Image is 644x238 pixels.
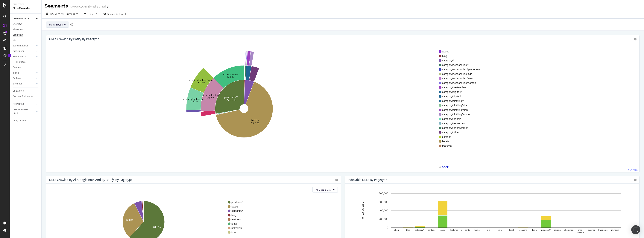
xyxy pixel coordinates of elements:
text: facets [251,118,259,122]
text: 30.8% [126,219,133,222]
a: Analysis Info [13,119,39,123]
text: 600,000 [379,201,388,204]
h4: URLs Crawled By Botify By pagetype [49,37,99,42]
a: HTTP Codes [13,60,35,64]
text: info [487,229,490,231]
a: Distribution [13,49,35,53]
text: about [394,229,399,231]
a: Segments [13,33,39,37]
button: [DATE] [45,11,61,17]
text: products/* [231,201,243,204]
span: category/big-tall [442,95,480,98]
text: unknown [611,229,619,231]
text: 12.4 % [227,75,234,78]
text: returns [554,229,561,231]
div: Visits [13,38,18,42]
text: women [577,232,584,234]
span: facets [442,140,480,143]
i: Options [634,179,637,181]
div: arrow-right-arrow-left [107,5,109,8]
span: All Google Bots [316,188,332,191]
a: Search Engines [13,44,35,48]
span: category/accessories/women [442,81,480,85]
text: sitemap [588,229,596,231]
text: shop- [578,229,583,231]
div: [DOMAIN_NAME] Weekly Crawl [70,5,106,8]
div: DISAPPEARED URLS [13,108,32,116]
text: shop-men [564,229,573,231]
button: Filters [83,11,99,17]
a: View More [628,168,639,171]
text: 13.57 % [206,96,214,99]
span: Previous [64,12,75,15]
span: contact [442,135,480,139]
text: category/* [231,209,243,212]
button: By: pagetype [46,22,69,28]
text: 65.8 % [251,121,259,125]
div: Filters [88,12,94,16]
h4: URLs Crawled by All Google Bots and by Botify, by pagetype [49,177,133,182]
text: 0 [387,226,388,229]
span: category/big-tall/* [442,90,480,94]
text: products/clothing/* [200,93,220,97]
div: Performance [13,55,26,59]
text: products/clothing/men [183,97,206,101]
div: SiteCrawler [13,6,38,10]
span: category/clothing/women [442,113,480,116]
span: features [442,144,480,148]
span: category/best-sellers [442,86,480,89]
span: category/accessories/* [442,63,480,67]
button: Previous [64,11,79,17]
span: category/clothing/kids [442,104,480,107]
span: category/accessories/men [442,77,480,80]
span: vs [61,12,64,15]
span: By: pagetype [49,23,63,26]
text: 6.54 % [198,81,205,84]
text: 61.8% [153,226,161,229]
a: NEW URLS [13,102,35,106]
div: Open Intercom Messenger [631,225,640,234]
span: category/accessories/genderless [442,68,480,71]
text: products/* [224,95,238,99]
a: Content [13,66,39,69]
div: HTTP Codes [13,60,25,64]
text: products/other [222,73,238,76]
span: category/jeans/* [442,117,480,121]
div: Overview [13,22,22,26]
span: Segments [107,12,118,16]
a: Performance [13,55,35,59]
a: Inlinks [13,71,35,75]
text: products/clothing/women [189,78,215,82]
a: Visits [13,38,22,42]
a: CURRENT URLS [13,17,35,21]
a: Url Explorer [13,89,39,93]
button: All Google Bots [312,187,338,193]
text: features [231,218,241,221]
text: legal [509,229,514,231]
span: category/* [442,59,480,62]
span: category/clothing/* [442,99,480,103]
span: category/jeans/women [442,126,480,130]
text: info [231,231,236,234]
a: DISAPPEARED URLS [13,108,35,116]
span: category/other [442,131,480,134]
text: 200,000 [379,218,388,221]
text: 800,000 [379,192,388,195]
a: Overview [13,22,39,26]
span: category/accessories/kids [442,72,480,76]
text: home [474,229,480,231]
text: unknown [231,227,242,230]
text: Crawled URLs [362,202,365,219]
div: Sitemaps [13,82,22,86]
div: Explorer Bookmarks [13,94,33,98]
text: category/* [415,229,424,231]
a: Sitemaps [13,82,35,86]
text: join [498,229,502,231]
div: Url Explorer [13,89,24,93]
div: Tooltip anchor [8,54,11,57]
text: gift-cards [461,229,470,231]
div: Movements [13,28,25,31]
span: blog [442,54,480,58]
text: features [450,229,458,231]
div: Outlinks [13,76,21,80]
